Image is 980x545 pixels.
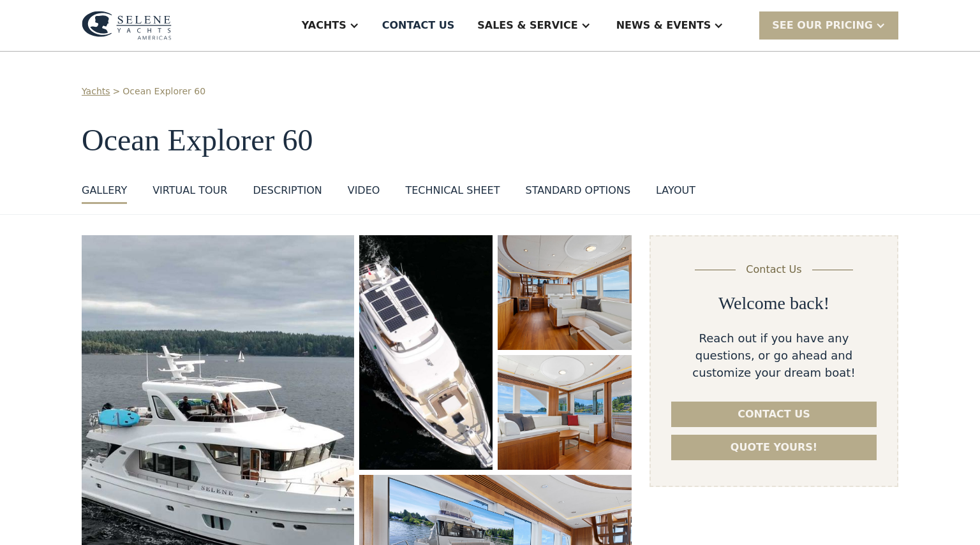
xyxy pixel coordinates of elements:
div: standard options [525,183,630,198]
a: VIRTUAL TOUR [152,183,227,204]
a: open lightbox [359,235,493,470]
div: Contact US [382,18,455,33]
div: DESCRIPTION [253,183,322,198]
div: SEE Our Pricing [772,18,873,33]
div: VIDEO [348,183,380,198]
a: VIDEO [348,183,380,204]
a: Yachts [82,85,110,98]
a: open lightbox [498,235,632,350]
h1: Ocean Explorer 60 [82,124,898,157]
a: standard options [525,183,630,204]
h2: Welcome back! [718,293,829,314]
a: layout [656,183,695,204]
div: Sales & Service [477,18,577,33]
div: layout [656,183,695,198]
a: Contact us [671,402,877,427]
div: SEE Our Pricing [759,11,898,39]
div: VIRTUAL TOUR [152,183,227,198]
div: Reach out if you have any questions, or go ahead and customize your dream boat! [671,330,877,381]
div: Technical sheet [405,183,500,198]
a: GALLERY [82,183,127,204]
div: News & EVENTS [616,18,711,33]
div: Contact Us [746,262,801,277]
a: open lightbox [498,355,632,470]
div: Yachts [302,18,346,33]
a: Ocean Explorer 60 [122,85,205,98]
div: GALLERY [82,183,127,198]
a: Quote yours! [671,435,877,460]
img: logo [82,11,172,40]
a: DESCRIPTION [253,183,322,204]
a: Technical sheet [405,183,500,204]
div: > [113,85,121,98]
